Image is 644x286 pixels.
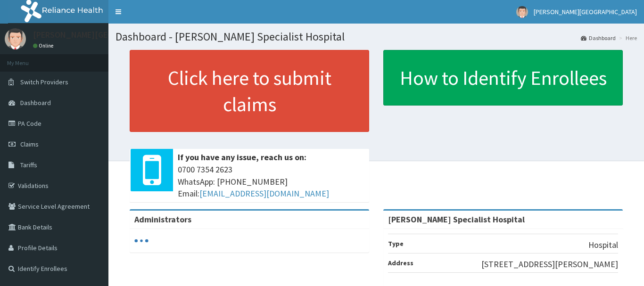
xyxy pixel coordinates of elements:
b: If you have any issue, reach us on: [178,152,306,163]
b: Type [388,239,404,248]
p: [PERSON_NAME][GEOGRAPHIC_DATA] [33,31,173,39]
a: [EMAIL_ADDRESS][DOMAIN_NAME] [199,188,329,199]
img: User Image [516,6,528,18]
li: Here [617,34,637,42]
p: [STREET_ADDRESS][PERSON_NAME] [481,258,618,270]
p: Hospital [588,239,618,251]
svg: audio-loading [134,234,149,248]
img: User Image [5,28,26,49]
span: 0700 7354 2623 WhatsApp: [PHONE_NUMBER] Email: [178,163,364,200]
span: Claims [20,140,39,148]
b: Address [388,259,413,267]
b: Administrators [134,214,191,225]
span: [PERSON_NAME][GEOGRAPHIC_DATA] [534,8,637,16]
span: Dashboard [20,98,51,107]
a: Online [33,42,56,49]
a: Click here to submit claims [130,50,369,132]
a: Dashboard [581,34,616,42]
span: Switch Providers [20,78,68,86]
span: Tariffs [20,161,37,169]
a: How to Identify Enrollees [383,50,623,106]
strong: [PERSON_NAME] Specialist Hospital [388,214,525,225]
h1: Dashboard - [PERSON_NAME] Specialist Hospital [116,31,637,43]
